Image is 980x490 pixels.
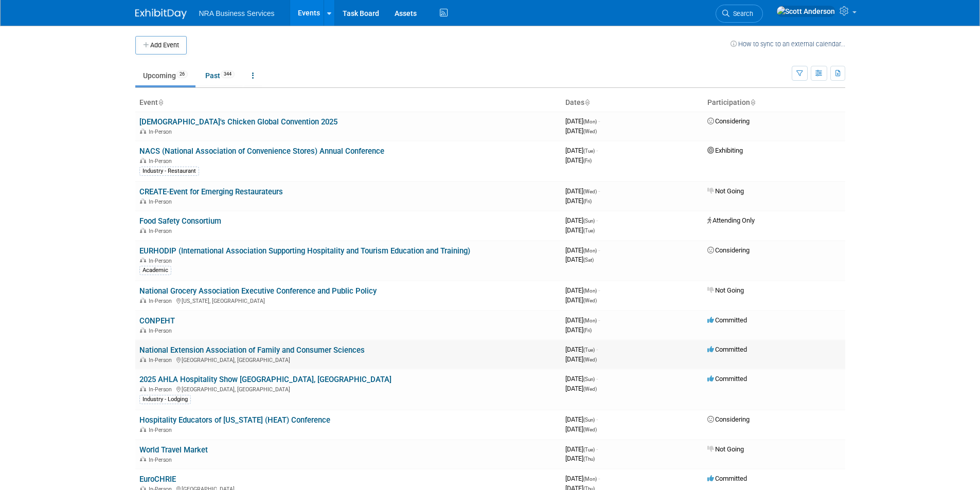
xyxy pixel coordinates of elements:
[707,216,755,224] span: Attending Only
[565,455,595,462] span: [DATE]
[565,117,600,125] span: [DATE]
[140,228,146,233] img: In-Person Event
[596,147,598,154] span: -
[583,129,597,134] span: (Wed)
[139,475,176,484] a: EuroCHRIE
[139,395,191,404] div: Industry - Lodging
[158,98,163,106] a: Sort by Event Name
[565,197,592,205] span: [DATE]
[140,158,146,163] img: In-Person Event
[139,147,384,156] a: NACS (National Association of Convenience Stores) Annual Conference
[596,415,598,423] span: -
[139,246,470,256] a: EURHODIP (International Association Supporting Hospitality and Tourism Education and Training)
[149,258,175,264] span: In-Person
[583,198,592,204] span: (Fri)
[140,427,146,432] img: In-Person Event
[707,286,744,294] span: Not Going
[565,127,597,135] span: [DATE]
[149,298,175,304] span: In-Person
[199,9,275,17] span: NRA Business Services
[149,328,175,334] span: In-Person
[565,355,597,363] span: [DATE]
[565,286,600,294] span: [DATE]
[716,5,763,23] a: Search
[565,296,597,304] span: [DATE]
[139,375,391,384] a: 2025 AHLA Hospitality Show [GEOGRAPHIC_DATA], [GEOGRAPHIC_DATA]
[139,216,221,226] a: Food Safety Consortium
[703,94,845,112] th: Participation
[707,147,743,154] span: Exhibiting
[707,117,750,125] span: Considering
[583,318,597,323] span: (Mon)
[583,158,592,164] span: (Fri)
[565,385,597,392] span: [DATE]
[139,316,175,325] a: CONPEHT
[707,346,747,353] span: Committed
[730,40,845,48] a: How to sync to an external calendar...
[140,129,146,134] img: In-Person Event
[565,226,595,234] span: [DATE]
[140,298,146,303] img: In-Person Event
[729,10,753,17] span: Search
[596,216,598,224] span: -
[139,266,171,275] div: Academic
[750,98,755,106] a: Sort by Participation Type
[565,475,600,482] span: [DATE]
[149,427,175,433] span: In-Person
[565,147,598,154] span: [DATE]
[707,475,747,482] span: Committed
[149,357,175,364] span: In-Person
[139,445,208,455] a: World Travel Market
[596,346,598,353] span: -
[583,228,595,233] span: (Tue)
[583,427,597,432] span: (Wed)
[707,415,750,423] span: Considering
[565,216,598,224] span: [DATE]
[139,167,199,176] div: Industry - Restaurant
[776,6,835,17] img: Scott Anderson
[149,457,175,463] span: In-Person
[135,36,187,55] button: Add Event
[139,415,330,425] a: Hospitality Educators of [US_STATE] (HEAT) Conference
[583,447,595,452] span: (Tue)
[583,148,595,154] span: (Tue)
[135,94,561,112] th: Event
[707,316,747,324] span: Committed
[565,316,600,324] span: [DATE]
[140,328,146,333] img: In-Person Event
[140,258,146,263] img: In-Person Event
[565,187,600,195] span: [DATE]
[565,415,598,423] span: [DATE]
[565,256,594,263] span: [DATE]
[598,316,600,324] span: -
[598,187,600,195] span: -
[583,119,597,124] span: (Mon)
[598,286,600,294] span: -
[139,296,557,304] div: [US_STATE], [GEOGRAPHIC_DATA]
[583,298,597,303] span: (Wed)
[583,476,597,482] span: (Mon)
[596,445,598,453] span: -
[565,346,598,353] span: [DATE]
[140,357,146,362] img: In-Person Event
[583,386,597,392] span: (Wed)
[139,117,337,126] a: [DEMOGRAPHIC_DATA]'s Chicken Global Convention 2025
[565,375,598,383] span: [DATE]
[149,386,175,393] span: In-Person
[565,445,598,453] span: [DATE]
[583,328,592,333] span: (Fri)
[598,246,600,254] span: -
[583,257,594,263] span: (Sat)
[583,248,597,253] span: (Mon)
[561,94,703,112] th: Dates
[135,66,195,85] a: Upcoming26
[139,187,283,196] a: CREATE-Event for Emerging Restaurateurs
[221,70,235,78] span: 344
[584,98,590,106] a: Sort by Start Date
[149,158,175,165] span: In-Person
[707,246,750,254] span: Considering
[140,386,146,391] img: In-Person Event
[149,198,175,205] span: In-Person
[565,246,600,254] span: [DATE]
[139,355,557,364] div: [GEOGRAPHIC_DATA], [GEOGRAPHIC_DATA]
